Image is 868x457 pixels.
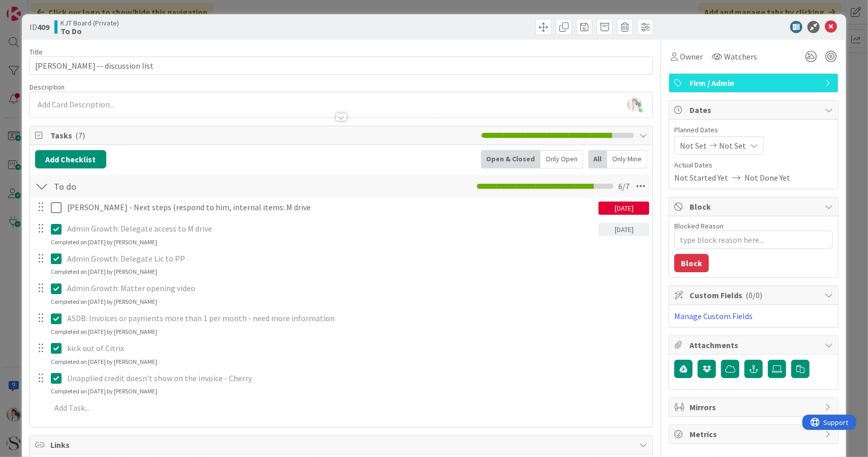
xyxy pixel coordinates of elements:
div: Completed on [DATE] by [PERSON_NAME] [51,357,157,366]
span: ID [29,21,49,33]
button: Add Checklist [35,150,106,168]
span: Dates [690,104,820,116]
div: Completed on [DATE] by [PERSON_NAME] [51,267,157,276]
div: Completed on [DATE] by [PERSON_NAME] [51,387,157,396]
span: Support [21,2,46,14]
p: Admin Growth: Delegate Lic to PP [67,253,645,265]
div: Completed on [DATE] by [PERSON_NAME] [51,297,157,306]
b: To Do [61,27,119,35]
span: Links [50,439,635,451]
span: Metrics [690,428,820,440]
img: khuw9Zwdgjik5dLLghHNcNXsaTe6KtJG.jpg [627,97,642,111]
label: Blocked Reason [674,221,724,231]
p: Admin Growth: Delegate access to M drive [67,223,594,235]
span: Custom Fields [690,289,820,301]
span: Tasks [50,129,477,141]
span: Block [690,201,820,213]
b: 409 [37,22,49,32]
span: Firm / Admin [690,77,820,89]
div: [DATE] [598,223,649,236]
div: Completed on [DATE] by [PERSON_NAME] [51,327,157,336]
span: Attachments [690,339,820,351]
span: Not Done Yet [744,172,790,184]
span: Owner [680,50,703,63]
span: Watchers [724,50,757,63]
span: Description [29,82,65,92]
span: KJT Board (Private) [61,19,119,27]
span: ( 0/0 ) [745,290,762,300]
span: Planned Dates [674,125,833,135]
div: [DATE] [598,202,649,215]
div: All [588,150,607,168]
span: Not Set [680,139,707,152]
div: Only Open [541,150,583,168]
button: Block [674,254,709,272]
span: 6 / 7 [618,180,630,192]
p: ASDB: Invoices or payments more than 1 per month - need more information [67,312,645,324]
span: ( 7 ) [75,130,85,140]
div: Completed on [DATE] by [PERSON_NAME] [51,238,157,247]
p: Admin Growth: Matter opening video [67,282,645,294]
div: Only Mine [607,150,647,168]
span: Not Set [719,139,746,152]
input: Add Checklist... [50,177,279,195]
div: Open & Closed [481,150,541,168]
p: Unapplied credit doesn't show on the invoice - Cherry [67,373,645,384]
input: type card name here... [29,56,653,75]
span: Not Started Yet [674,172,728,184]
p: kick out of Citrix [67,342,645,354]
span: Actual Dates [674,160,833,170]
span: Mirrors [690,401,820,413]
label: Title [29,47,43,56]
p: [PERSON_NAME] - Next steps (respond to him, internal items: M drive [67,202,594,213]
a: Manage Custom Fields [674,311,753,321]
